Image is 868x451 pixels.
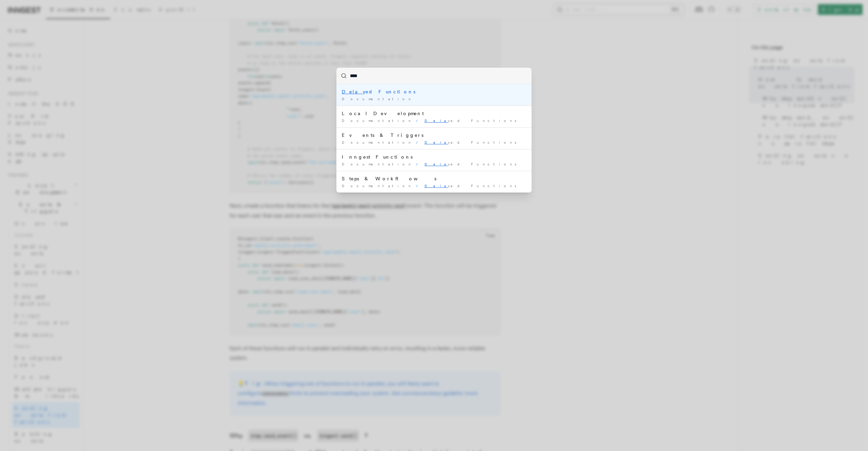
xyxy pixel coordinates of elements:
[342,175,526,182] div: Steps & Workflows
[425,184,448,188] mark: Dela
[342,184,413,188] span: Documentation
[416,184,422,188] span: /
[342,88,526,95] div: yed Functions
[342,97,413,101] span: Documentation
[425,119,520,123] span: yed Functions
[342,140,413,144] span: Documentation
[342,89,363,94] mark: Dela
[342,154,526,160] div: Inngest Functions
[416,119,422,123] span: /
[425,184,520,188] span: yed Functions
[425,162,520,166] span: yed Functions
[425,119,448,123] mark: Dela
[342,119,413,123] span: Documentation
[425,162,448,166] mark: Dela
[416,140,422,144] span: /
[416,162,422,166] span: /
[425,140,520,144] span: yed Functions
[342,132,526,139] div: Events & Triggers
[342,162,413,166] span: Documentation
[425,140,448,144] mark: Dela
[342,110,526,117] div: Local Development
